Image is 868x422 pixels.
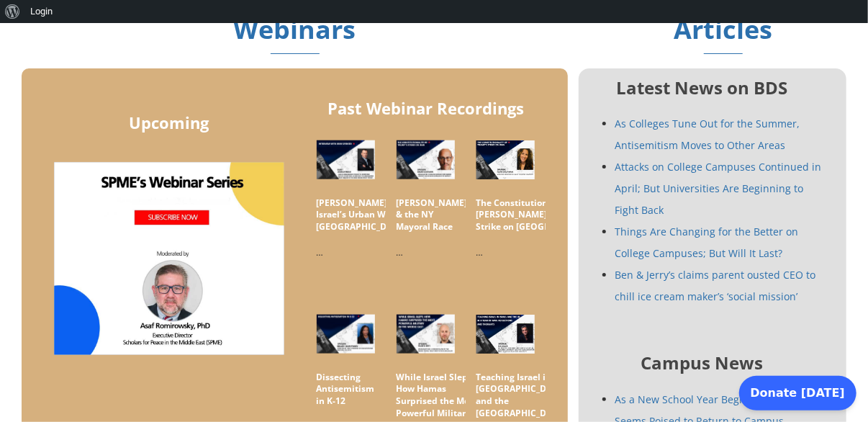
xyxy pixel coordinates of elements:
h5: Dissecting Antisemitism in K-12 [317,372,375,408]
a: Ben & Jerry’s claims parent ousted CEO to chill ice cream maker’s ‘social mission’ [615,268,815,303]
h5: [PERSON_NAME] on Israel’s Urban War in [GEOGRAPHIC_DATA] [317,197,407,233]
h5: Latest News on BDS [579,76,825,100]
p: … [317,245,375,260]
h5: The Constitutionality of [PERSON_NAME] Strike on [GEOGRAPHIC_DATA] [476,197,607,233]
p: … [397,245,455,260]
span: Webinars [234,12,356,55]
a: Attacks on College Campuses Continued in April; But Universities Are Beginning to Fight Back [615,160,821,217]
p: … [476,245,535,260]
h5: Campus News [579,351,825,375]
a: Things Are Changing for the Better on College Campuses; But Will It Last? [615,225,798,260]
span: Articles [674,12,773,55]
span: Upcoming [129,112,209,133]
h5: [PERSON_NAME] & the NY Mayoral Race [397,197,468,233]
span: Past Webinar Recordings [327,97,524,119]
a: As Colleges Tune Out for the Summer, Antisemitism Moves to Other Areas [615,117,800,152]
